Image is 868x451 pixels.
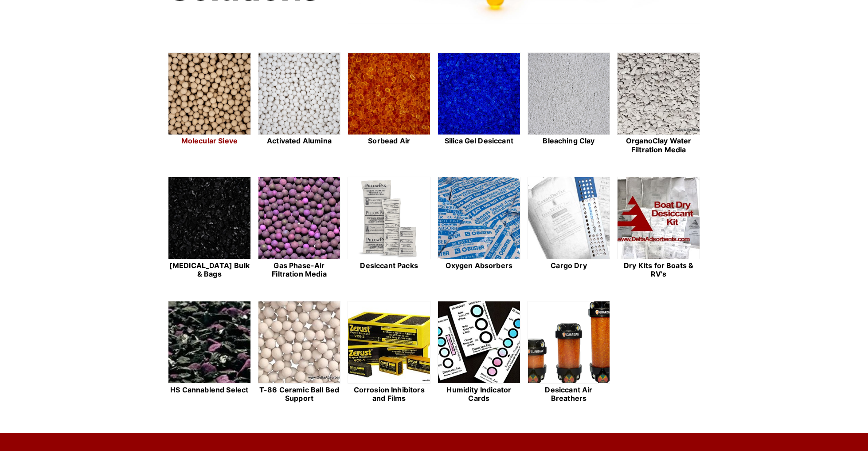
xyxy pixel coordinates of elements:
[348,137,430,145] h2: Sorbead Air
[168,386,251,394] h2: HS Cannablend Select
[258,261,341,278] h2: Gas Phase-Air Filtration Media
[438,261,520,270] h2: Oxygen Absorbers
[168,301,251,404] a: HS Cannablend Select
[348,52,430,155] a: Sorbead Air
[438,177,520,280] a: Oxygen Absorbers
[258,177,341,280] a: Gas Phase-Air Filtration Media
[258,137,341,145] h2: Activated Alumina
[438,386,520,403] h2: Humidity Indicator Cards
[438,52,520,155] a: Silica Gel Desiccant
[348,386,430,403] h2: Corrosion Inhibitors and Films
[168,137,251,145] h2: Molecular Sieve
[528,137,610,145] h2: Bleaching Clay
[438,137,520,145] h2: Silica Gel Desiccant
[617,261,700,278] h2: Dry Kits for Boats & RV's
[528,52,610,155] a: Bleaching Clay
[348,301,430,404] a: Corrosion Inhibitors and Films
[438,301,520,404] a: Humidity Indicator Cards
[617,52,700,155] a: OrganoClay Water Filtration Media
[617,137,700,154] h2: OrganoClay Water Filtration Media
[258,52,341,155] a: Activated Alumina
[168,52,251,155] a: Molecular Sieve
[528,261,610,270] h2: Cargo Dry
[528,301,610,404] a: Desiccant Air Breathers
[348,177,430,280] a: Desiccant Packs
[348,261,430,270] h2: Desiccant Packs
[168,261,251,278] h2: [MEDICAL_DATA] Bulk & Bags
[168,177,251,280] a: [MEDICAL_DATA] Bulk & Bags
[258,301,341,404] a: T-86 Ceramic Ball Bed Support
[528,386,610,403] h2: Desiccant Air Breathers
[617,177,700,280] a: Dry Kits for Boats & RV's
[258,386,341,403] h2: T-86 Ceramic Ball Bed Support
[528,177,610,280] a: Cargo Dry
